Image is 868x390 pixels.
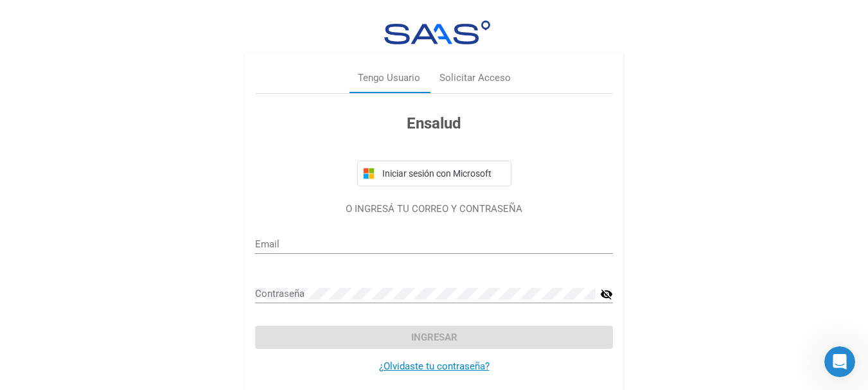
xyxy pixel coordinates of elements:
[357,161,511,186] button: Iniciar sesión con Microsoft
[255,326,613,349] button: Ingresar
[439,71,511,85] div: Solicitar Acceso
[824,346,855,377] iframe: Intercom live chat
[380,168,506,179] span: Iniciar sesión con Microsoft
[411,332,457,343] span: Ingresar
[255,202,613,217] p: O INGRESÁ TU CORREO Y CONTRASEÑA
[379,360,490,372] a: ¿Olvidaste tu contraseña?
[255,112,613,135] h3: Ensalud
[358,71,420,85] div: Tengo Usuario
[600,287,613,302] mat-icon: visibility_off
